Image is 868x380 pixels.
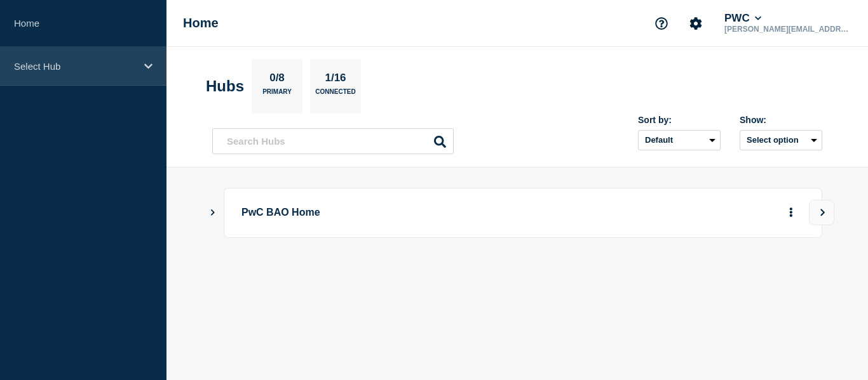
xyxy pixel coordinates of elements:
p: 0/8 [265,72,290,88]
button: View [809,200,834,225]
button: Show Connected Hubs [210,208,216,218]
p: 1/16 [320,72,351,88]
h2: Hubs [206,77,244,95]
button: Support [648,10,675,37]
button: More actions [783,201,799,225]
p: Select Hub [14,61,136,72]
button: Select option [740,130,822,150]
p: PwC BAO Home [241,201,593,225]
p: Primary [262,88,292,102]
p: Connected [315,88,355,102]
div: Show: [740,115,822,125]
div: Sort by: [638,115,721,125]
input: Search Hubs [212,128,454,154]
h1: Home [183,16,219,30]
button: Account settings [682,10,709,37]
select: Sort by [638,130,721,150]
button: PWC [722,12,764,25]
p: [PERSON_NAME][EMAIL_ADDRESS][PERSON_NAME][DOMAIN_NAME] [722,25,854,34]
